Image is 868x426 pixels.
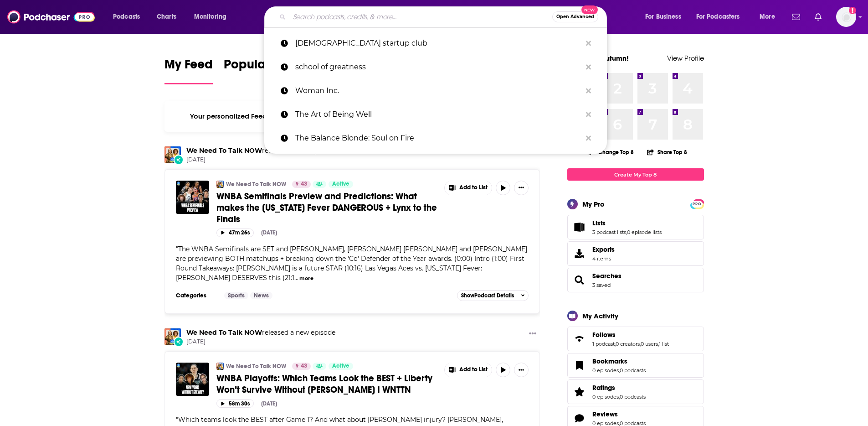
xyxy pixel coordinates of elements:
span: Lists [592,219,606,227]
a: Searches [570,274,589,286]
span: , [619,394,620,400]
button: Show More Button [525,328,540,340]
button: Open AdvancedNew [552,11,598,22]
a: We Need To Talk NOW [186,146,262,155]
button: open menu [107,10,152,24]
span: Charts [157,10,176,23]
button: open menu [753,10,786,24]
div: [DATE] [261,400,277,407]
div: [DATE] [261,229,277,236]
a: The Art of Being Well [264,103,607,126]
span: 4 items [592,255,615,262]
a: Lists [592,219,662,227]
span: PRO [692,201,703,208]
span: Podcasts [113,10,140,23]
a: Lists [570,221,589,234]
img: WNBA Playoffs: Which Teams Look the BEST + Liberty Won’t Survive Without Breanna Stewart I WNTTN [176,363,209,396]
img: We Need To Talk NOW [216,181,224,188]
a: 0 episodes [592,367,619,374]
button: Show More Button [514,181,529,195]
button: ShowPodcast Details [457,290,529,301]
span: Ratings [567,379,704,404]
a: WNBA Playoffs: Which Teams Look the BEST + Liberty Won’t Survive Without [PERSON_NAME] I WNTTN [216,373,438,395]
button: Show profile menu [836,7,856,27]
span: , [619,367,620,374]
span: " [176,245,527,282]
a: 3 saved [592,282,611,288]
img: WNBA Semifinals Preview and Predictions: What makes the Indiana Fever DANGEROUS + Lynx to the Finals [176,181,209,214]
a: We Need To Talk NOW [226,181,286,188]
button: more [299,275,313,282]
a: 1 list [659,341,669,347]
button: open menu [690,10,753,24]
span: , [658,341,659,347]
a: Follows [592,331,669,339]
span: [DATE] [186,156,335,164]
a: View Profile [667,54,704,62]
span: Bookmarks [567,353,704,378]
img: We Need To Talk NOW [216,363,224,370]
span: Bookmarks [592,357,627,365]
div: My Activity [582,312,618,320]
a: We Need To Talk NOW [226,363,286,370]
span: Add to List [459,184,488,191]
span: Popular Feed [224,57,301,78]
div: New Episode [174,155,184,165]
span: Exports [592,245,615,254]
span: 43 [301,362,307,371]
button: open menu [639,10,693,24]
button: Share Top 8 [647,143,688,161]
a: Reviews [570,412,589,425]
span: Add to List [459,366,488,373]
img: We Need To Talk NOW [164,146,181,163]
a: WNBA Semifinals Preview and Predictions: What makes the [US_STATE] Fever DANGEROUS + Lynx to the ... [216,191,438,225]
div: Your personalized Feed is curated based on the Podcasts, Creators, Users, and Lists that you Follow. [164,101,540,132]
svg: Add a profile image [849,7,856,14]
span: For Business [645,10,681,23]
a: 0 podcasts [620,367,646,374]
span: Searches [592,272,621,280]
span: , [615,341,616,347]
span: Follows [592,331,616,339]
span: WNBA Semifinals Preview and Predictions: What makes the [US_STATE] Fever DANGEROUS + Lynx to the ... [216,191,437,225]
img: We Need To Talk NOW [164,328,181,345]
button: open menu [188,10,238,24]
img: User Profile [836,7,856,27]
a: 43 [292,363,311,370]
span: Follows [567,327,704,351]
span: ... [294,274,298,282]
a: 3 podcast lists [592,229,626,235]
span: Ratings [592,384,615,392]
span: Lists [567,215,704,239]
span: [DATE] [186,338,335,346]
button: Show More Button [445,181,492,195]
p: female startup club [295,31,581,55]
p: The Balance Blonde: Soul on Fire [295,126,581,150]
a: Active [329,181,353,188]
input: Search podcasts, credits, & more... [289,10,552,24]
a: Popular Feed [224,57,301,84]
a: Bookmarks [570,359,589,372]
span: Active [332,180,349,189]
a: school of greatness [264,55,607,79]
a: Reviews [592,410,646,418]
img: Podchaser - Follow, Share and Rate Podcasts [7,8,95,26]
a: 0 episodes [592,394,619,400]
a: Ratings [570,385,589,398]
span: Reviews [592,410,618,418]
a: Show notifications dropdown [811,9,825,25]
button: 47m 26s [216,229,254,237]
span: For Podcasters [696,10,740,23]
span: More [760,10,775,23]
span: My Feed [164,57,213,78]
a: 43 [292,181,311,188]
div: New Episode [174,337,184,347]
p: The Art of Being Well [295,103,581,126]
a: Bookmarks [592,357,646,365]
